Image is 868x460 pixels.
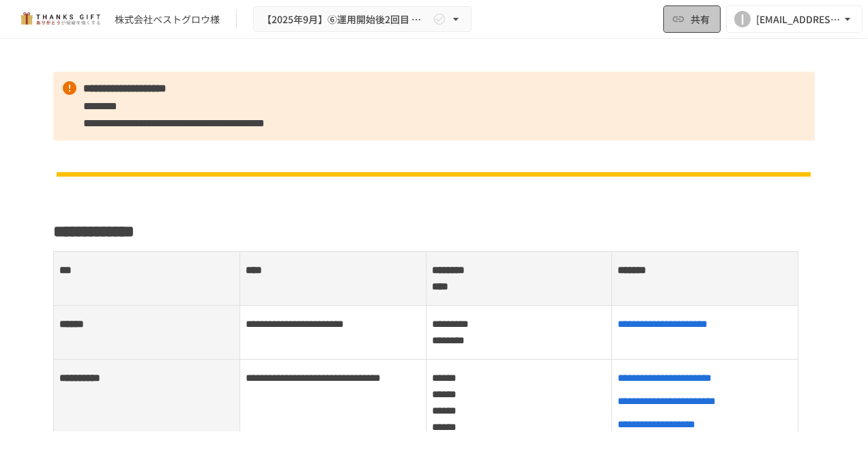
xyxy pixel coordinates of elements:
[53,170,815,179] img: tnrn7azbutyCm2NEp8dpH7ruio95Mk2dNtXhVes6LPE
[734,11,751,27] div: I
[253,6,472,33] button: 【2025年9月】⑥運用開始後2回目 振り返りMTG
[115,12,220,27] div: 株式会社ベストグロウ様
[691,12,710,27] span: 共有
[726,5,863,33] button: I[EMAIL_ADDRESS][DOMAIN_NAME]
[262,11,430,28] span: 【2025年9月】⑥運用開始後2回目 振り返りMTG
[756,11,841,28] div: [EMAIL_ADDRESS][DOMAIN_NAME]
[663,5,721,33] button: 共有
[16,8,104,30] img: mMP1OxWUAhQbsRWCurg7vIHe5HqDpP7qZo7fRoNLXQh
